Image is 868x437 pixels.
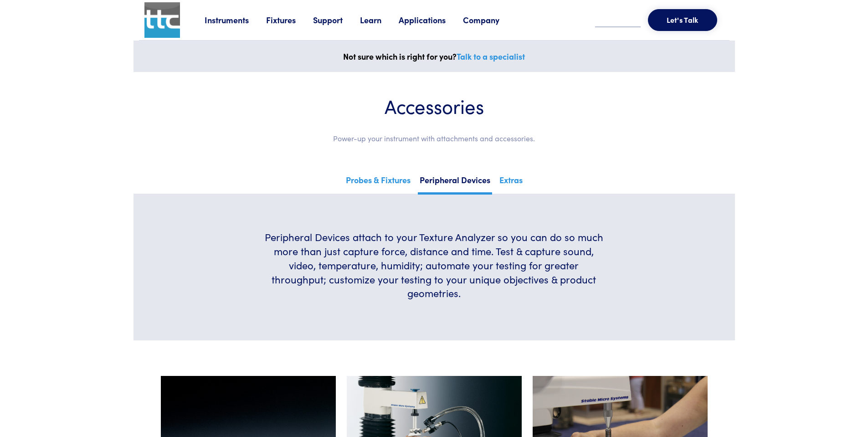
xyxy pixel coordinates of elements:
h6: Peripheral Devices attach to your Texture Analyzer so you can do so much more than just capture f... [263,230,605,300]
a: Fixtures [266,14,313,26]
p: Power-up your instrument with attachments and accessories. [161,133,708,144]
a: Company [463,14,517,26]
a: Probes & Fixtures [344,172,412,192]
a: Extras [498,172,524,192]
button: Let's Talk [648,9,717,31]
a: Learn [360,14,399,26]
a: Instruments [205,14,266,26]
a: Applications [399,14,463,26]
a: Support [313,14,360,26]
p: Not sure which is right for you? [139,50,729,63]
img: ttc_logo_1x1_v1.0.png [144,2,180,38]
a: Talk to a specialist [457,51,525,62]
a: Peripheral Devices [418,172,492,195]
h1: Accessories [161,94,708,118]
